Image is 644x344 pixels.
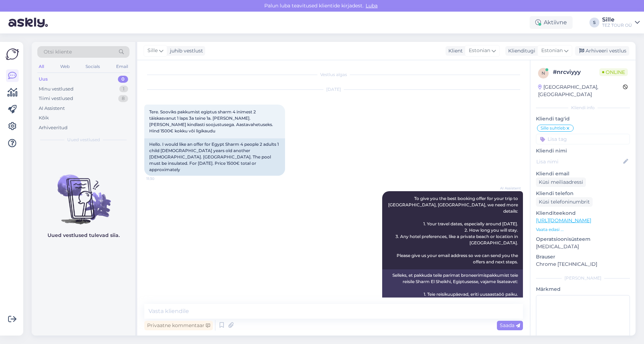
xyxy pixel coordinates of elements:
p: Märkmed [536,286,630,293]
span: AI Assistent [494,186,521,191]
p: Kliendi nimi [536,147,630,155]
div: AI Assistent [39,105,65,112]
input: Lisa nimi [536,158,622,165]
span: Estonian [541,47,563,55]
div: Klienditugi [505,47,535,55]
div: Aktiivne [530,16,573,29]
div: TEZ TOUR OÜ [602,23,632,28]
span: Saada [500,322,520,329]
div: Selleks, et pakkuda teile parimat broneerimispakkumist teie reisile Sharm El Sheikhi, Egiptusesse... [382,269,523,338]
div: Privaatne kommentaar [144,321,213,330]
p: Uued vestlused tulevad siia. [48,232,120,239]
div: Sille [602,17,632,23]
div: All [37,62,45,71]
span: 11:30 [146,176,173,181]
div: Uus [39,76,48,83]
img: No chats [32,162,135,225]
div: Web [59,62,71,71]
div: Küsi telefoninumbrit [536,197,593,207]
p: Operatsioonisüsteem [536,236,630,243]
div: Hello. I would like an offer for Egypt Sharm 4 people 2 adults 1 child [DEMOGRAPHIC_DATA] years o... [144,138,285,176]
div: 1 [119,86,128,93]
div: Tiimi vestlused [39,95,73,102]
p: Brauser [536,253,630,261]
div: Küsi meiliaadressi [536,177,586,187]
span: Uued vestlused [67,137,100,143]
div: Arhiveeritud [39,124,68,131]
span: Luba [364,2,380,9]
span: Tere. Sooviks pakkumist egiptus sharm 4 inimest 2 täiskasvanut 1 laps 3a teine 1a. [PERSON_NAME].... [149,109,274,133]
div: Kõik [39,114,49,121]
div: # nrcviyyy [553,68,599,76]
div: [DATE] [144,86,523,93]
p: Klienditeekond [536,209,630,217]
span: To give you the best booking offer for your trip to [GEOGRAPHIC_DATA], [GEOGRAPHIC_DATA], we need... [388,196,519,264]
span: Online [599,68,628,76]
a: [URL][DOMAIN_NAME] [536,217,591,224]
div: Arhiveeri vestlus [575,46,629,56]
img: Askly Logo [6,48,19,61]
p: Kliendi telefon [536,190,630,197]
div: [PERSON_NAME] [536,275,630,281]
div: Klient [446,47,463,55]
div: Minu vestlused [39,86,74,93]
span: n [542,70,545,76]
div: Socials [84,62,101,71]
span: Sille suhtleb [541,126,566,130]
div: [GEOGRAPHIC_DATA], [GEOGRAPHIC_DATA] [538,83,623,98]
p: Kliendi email [536,170,630,177]
p: Kliendi tag'id [536,115,630,123]
a: SilleTEZ TOUR OÜ [602,17,640,28]
div: Vestlus algas [144,71,523,78]
div: 0 [118,76,128,83]
div: juhib vestlust [167,47,203,55]
div: S [589,18,599,27]
div: Kliendi info [536,105,630,111]
p: Vaata edasi ... [536,226,630,233]
span: Sille [147,47,158,55]
input: Lisa tag [536,134,630,144]
div: Email [115,62,130,71]
span: Estonian [469,47,490,55]
p: [MEDICAL_DATA] [536,243,630,250]
div: 8 [118,95,128,102]
p: Chrome [TECHNICAL_ID] [536,261,630,268]
span: Otsi kliente [44,48,72,56]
